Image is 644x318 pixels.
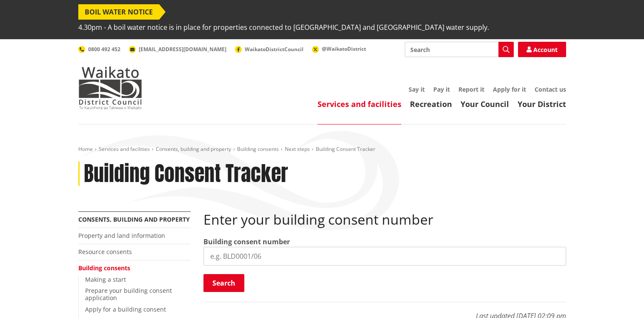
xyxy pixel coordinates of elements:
a: Consents, building and property [156,145,231,153]
a: WaikatoDistrictCouncil [235,46,303,53]
a: Next steps [285,145,310,153]
a: Report it [458,85,484,93]
span: 4.30pm - A boil water notice is in place for properties connected to [GEOGRAPHIC_DATA] and [GEOGR... [78,20,489,35]
input: Search input [405,42,514,57]
span: Building Consent Tracker [316,145,375,153]
h1: Building Consent Tracker [84,162,288,186]
span: [EMAIL_ADDRESS][DOMAIN_NAME] [139,46,226,53]
span: BOIL WATER NOTICE [78,4,159,20]
a: Your Council [461,99,509,109]
span: @WaikatoDistrict [322,45,366,52]
nav: breadcrumb [78,146,566,153]
a: Apply for a building consent [85,305,166,313]
a: Say it [409,85,425,93]
a: Recreation [410,99,452,109]
span: WaikatoDistrictCouncil [245,46,303,53]
a: Building consents [78,264,130,272]
a: Building consents [237,145,279,153]
a: Consents, building and property [78,215,190,223]
a: 0800 492 452 [78,46,120,53]
a: Services and facilities [318,99,401,109]
a: Your District [518,99,566,109]
h2: Enter your building consent number [203,211,566,228]
span: 0800 492 452 [88,46,120,53]
a: Resource consents [78,248,132,256]
a: [EMAIL_ADDRESS][DOMAIN_NAME] [129,46,226,53]
img: Waikato District Council - Te Kaunihera aa Takiwaa o Waikato [78,66,142,109]
a: Property and land information [78,231,165,240]
a: Making a start [85,275,126,283]
a: Services and facilities [99,145,150,153]
input: e.g. BLD0001/06 [203,247,566,266]
label: Building consent number [203,237,290,247]
a: Apply for it [493,85,526,93]
button: Search [203,274,244,292]
a: Contact us [535,85,566,93]
a: Prepare your building consent application [85,286,172,302]
a: @WaikatoDistrict [312,45,366,52]
a: Account [518,42,566,57]
a: Home [78,145,93,153]
a: Pay it [433,85,450,93]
